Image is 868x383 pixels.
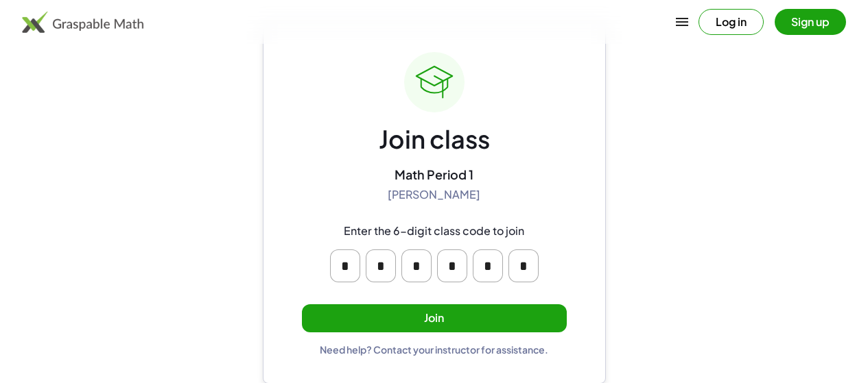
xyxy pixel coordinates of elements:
[401,249,432,282] input: Please enter OTP character 3
[775,9,846,35] button: Sign up
[330,249,360,282] input: Please enter OTP character 1
[395,166,473,182] div: Math Period 1
[344,224,524,238] div: Enter the 6-digit class code to join
[508,249,539,282] input: Please enter OTP character 6
[302,304,567,332] button: Join
[699,9,764,35] button: Log in
[388,188,480,202] div: [PERSON_NAME]
[366,249,396,282] input: Please enter OTP character 2
[437,249,467,282] input: Please enter OTP character 4
[379,123,490,156] div: Join class
[320,343,548,356] div: Need help? Contact your instructor for assistance.
[473,249,503,282] input: Please enter OTP character 5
